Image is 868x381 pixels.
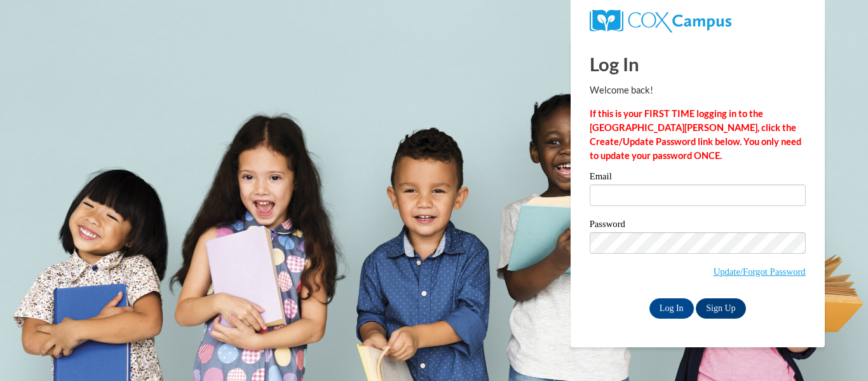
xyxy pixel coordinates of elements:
[696,298,745,319] a: Sign Up
[590,10,731,32] img: COX Campus
[590,108,801,161] strong: If this is your FIRST TIME logging in to the [GEOGRAPHIC_DATA][PERSON_NAME], click the Create/Upd...
[714,267,806,277] a: Update/Forgot Password
[649,298,694,319] input: Log In
[590,15,731,25] a: COX Campus
[590,219,806,232] label: Password
[590,51,806,77] h1: Log In
[590,172,806,184] label: Email
[590,83,806,97] p: Welcome back!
